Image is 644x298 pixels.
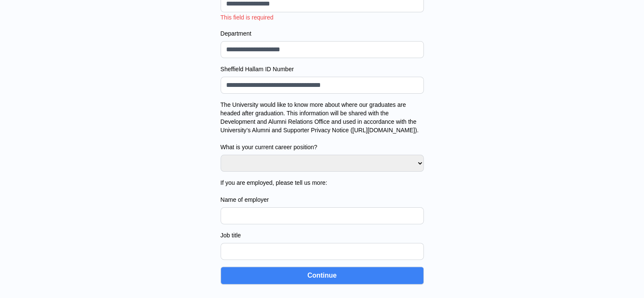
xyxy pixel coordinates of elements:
label: If you are employed, please tell us more: Name of employer [221,178,424,204]
label: Sheffield Hallam ID Number [221,65,424,73]
button: Continue [221,267,424,284]
label: Department [221,29,424,38]
label: The University would like to know more about where our graduates are headed after graduation. Thi... [221,100,424,151]
span: This field is required [221,14,274,21]
label: Job title [221,231,424,240]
